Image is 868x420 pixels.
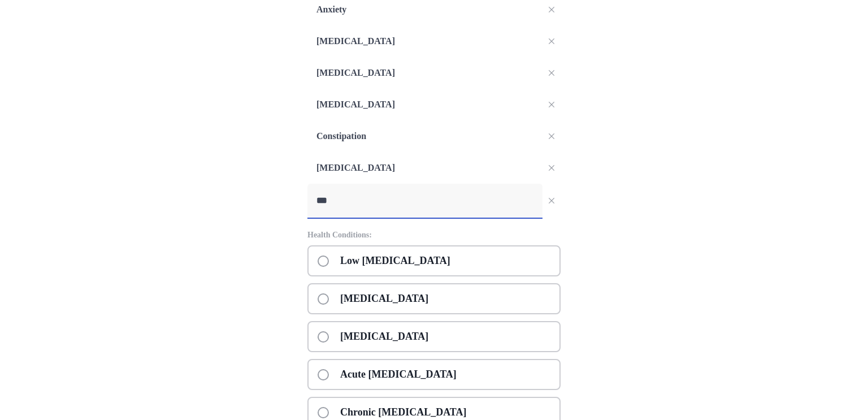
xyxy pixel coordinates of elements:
p: Acute [MEDICAL_DATA] [333,360,463,389]
p: [MEDICAL_DATA] [307,89,542,120]
input: Close [307,184,542,218]
p: [MEDICAL_DATA] [333,322,435,351]
button: Close [542,32,561,50]
p: Constipation [307,120,542,152]
p: Low [MEDICAL_DATA] [333,246,457,275]
p: [MEDICAL_DATA] [333,284,435,313]
p: [MEDICAL_DATA] [307,152,542,184]
button: Close [542,1,561,19]
p: Health Conditions: [307,229,561,241]
button: Close [542,96,561,114]
button: Close [542,159,561,177]
p: [MEDICAL_DATA] [307,57,542,89]
button: Close [542,192,561,210]
p: [MEDICAL_DATA] [307,25,542,57]
button: Close [542,127,561,145]
button: Close [542,64,561,82]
